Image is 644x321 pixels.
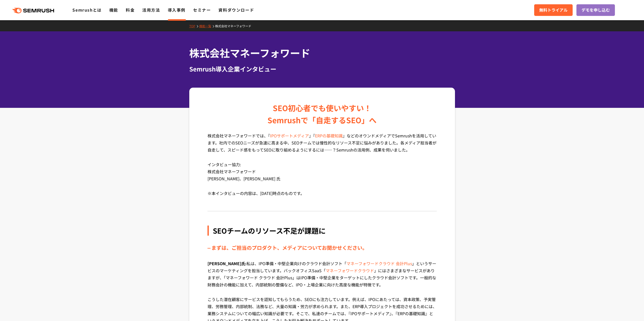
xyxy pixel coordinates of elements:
[207,260,246,266] span: [PERSON_NAME]氏:
[168,7,185,13] a: 導入事例
[270,133,309,139] a: IPOサポートメディア
[189,24,199,28] a: TOP
[199,24,215,28] a: 機能一覧
[207,161,437,190] p: インタビュー協力: 株式会社マネーフォワード [PERSON_NAME]、[PERSON_NAME] 氏
[207,190,437,204] p: ※本インタビューの内容は、[DATE]時点のものです。
[189,45,455,60] h1: 株式会社マネーフォワード
[207,244,437,252] div: まずは、ご担当のプロダクト、メディアについてお聞かせください。
[207,260,437,296] p: 私は、IPO準備・中堅企業向けのクラウド会計ソフト「 」というサービスのマーケティングを担当しています。バックオフィスSaaS「 」にはさまざまなサービスがありますが、「マネーフォワード クラウ...
[189,64,455,73] div: Semrush導入企業インタビュー
[576,4,615,16] a: デモを申し込む
[346,260,412,266] a: マネーフォワードクラウド 会計Plus
[142,7,160,13] a: 活用方法
[539,7,568,13] span: 無料トライアル
[207,226,437,236] div: SEOチームのリソース不足が課題に
[315,133,343,139] a: ERPの基礎知識
[109,7,118,13] a: 機能
[126,7,135,13] a: 料金
[581,7,610,13] span: デモを申し込む
[267,102,377,126] div: SEO初心者でも使いやすい！ Semrushで「自走するSEO」へ
[72,7,101,13] a: Semrushとは
[218,7,254,13] a: 資料ダウンロード
[534,4,573,16] a: 無料トライアル
[193,7,211,13] a: セミナー
[215,24,255,28] a: 株式会社マネーフォワード
[207,132,437,161] p: 株式会社マネーフォワードでは、『 』『 』などのオウンドメディアでSemrushを活用しています。社内でのSEOニーズが急速に高まる中、SEOチームでは慢性的なリソース不足に悩みがありました。各...
[326,267,374,274] a: マネーフォワードクラウド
